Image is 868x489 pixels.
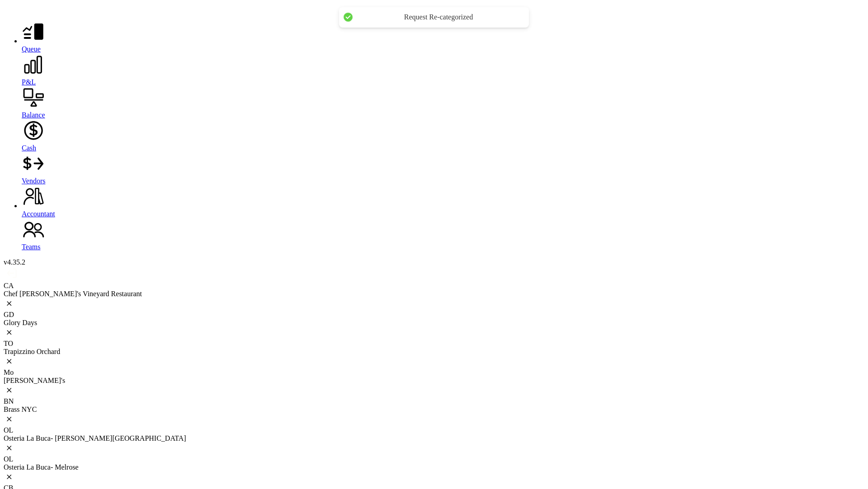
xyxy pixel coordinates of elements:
span: Cash [22,144,36,152]
div: [PERSON_NAME]'s [4,377,864,385]
div: Trapizzino Orchard [4,348,864,356]
div: TO [4,340,864,348]
div: Mo [4,368,864,377]
a: Teams [22,218,864,251]
span: Queue [22,45,41,53]
span: Balance [22,111,45,119]
div: Request Re-categorized [357,13,520,22]
div: BN [4,397,864,405]
div: Glory Days [4,319,864,327]
span: Teams [22,243,41,251]
a: P&L [22,53,864,86]
div: OL [4,426,864,434]
span: Vendors [22,177,45,185]
div: Osteria La Buca- Melrose [4,463,864,471]
a: Balance [22,86,864,119]
a: Queue [22,20,864,53]
div: v 4.35.2 [4,258,864,266]
a: Cash [22,119,864,152]
div: GD [4,311,864,319]
a: Vendors [22,152,864,185]
div: OL [4,455,864,463]
div: CA [4,282,864,290]
div: Osteria La Buca- [PERSON_NAME][GEOGRAPHIC_DATA] [4,434,864,442]
span: P&L [22,78,36,86]
div: Chef [PERSON_NAME]'s Vineyard Restaurant [4,290,864,298]
a: Accountant [22,185,864,218]
div: Brass NYC [4,405,864,414]
span: Accountant [22,210,55,218]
